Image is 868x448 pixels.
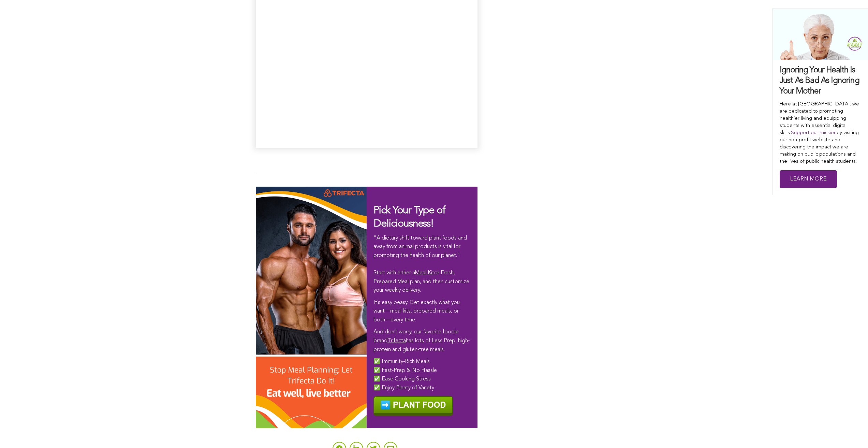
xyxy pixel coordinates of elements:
[834,415,868,448] iframe: Chat Widget
[373,359,430,364] span: ✅ Immunity-Rich Meals
[373,235,469,293] span: "A dietary shift toward plant foods and away from animal products is vital for promoting the heal...
[415,270,434,276] a: Meal Kit
[373,376,431,382] span: ✅ Ease Cooking Stress
[373,205,445,229] span: Pick Your Type of Deliciousness!
[373,385,434,391] span: ✅ Enjoy Plenty of Variety
[256,170,477,175] p: .
[373,300,460,323] span: It’s easy peasy. Get exactly what you want—meal kits, prepared meals, or both—every time.
[780,170,837,188] a: Learn More
[387,338,406,344] a: Trifecta
[263,8,450,145] iframe: fb:comments Facebook Social Plugin
[373,329,470,352] span: And don’t worry, our favorite foodie brand has lots of Less Prep, high-protein and gluten-free me...
[373,368,437,373] span: ✅ Fast-Prep & No Hassle
[373,396,453,416] img: ️ PLANT FOOD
